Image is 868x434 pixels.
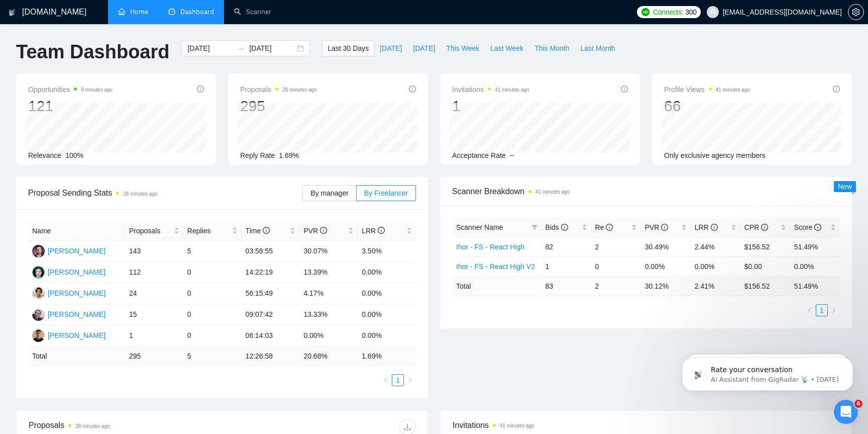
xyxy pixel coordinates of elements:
[667,336,868,407] iframe: Intercom notifications message
[529,40,575,56] button: This Month
[838,183,852,191] span: New
[452,276,541,296] td: Total
[32,331,105,339] a: PR[PERSON_NAME]
[380,43,402,54] span: [DATE]
[848,8,863,16] span: setting
[240,97,317,116] div: 295
[75,423,110,429] time: 28 minutes ago
[561,224,568,231] span: info-circle
[490,43,523,54] span: Last Week
[299,346,358,366] td: 20.68 %
[240,83,317,96] span: Proposals
[48,267,105,278] div: [PERSON_NAME]
[242,325,300,346] td: 06:14:03
[32,308,45,321] img: AK
[816,304,828,316] li: 1
[807,307,813,313] span: left
[591,256,641,276] td: 0
[249,43,295,54] input: End date
[125,325,183,346] td: 1
[32,246,105,254] a: IS[PERSON_NAME]
[691,237,740,256] td: 2.44%
[187,43,233,54] input: Start date
[32,287,45,300] img: DF
[380,374,392,386] button: left
[282,87,316,93] time: 28 minutes ago
[456,263,535,271] a: Ihor - FS - React High V2
[180,8,214,16] span: Dashboard
[242,304,300,325] td: 09:07:42
[125,283,183,304] td: 24
[456,223,503,231] span: Scanner Name
[621,85,628,93] span: info-circle
[691,276,740,296] td: 2.41 %
[695,223,718,231] span: LRR
[28,83,113,96] span: Opportunities
[452,97,529,116] div: 1
[407,377,413,383] span: right
[374,40,407,56] button: [DATE]
[541,256,591,276] td: 1
[310,189,348,197] span: By manager
[320,227,327,234] span: info-circle
[28,346,125,366] td: Total
[452,151,506,159] span: Acceptance Rate
[814,224,821,231] span: info-circle
[580,43,615,54] span: Last Month
[48,330,105,341] div: [PERSON_NAME]
[48,245,105,256] div: [PERSON_NAME]
[804,304,816,316] button: left
[645,223,669,231] span: PVR
[848,4,864,20] button: setting
[711,224,718,231] span: info-circle
[237,44,245,52] span: to
[364,189,408,197] span: By Freelancer
[828,304,840,316] li: Next Page
[546,223,568,231] span: Bids
[834,400,858,424] iframe: Intercom live chat
[125,241,183,262] td: 143
[790,237,840,256] td: 51.49%
[664,83,750,96] span: Profile Views
[358,241,416,262] td: 3.50%
[541,276,591,296] td: 83
[32,266,45,279] img: VM
[392,375,403,386] a: 1
[606,224,613,231] span: info-circle
[453,419,839,431] span: Invitations
[168,8,175,15] span: dashboard
[531,224,537,230] span: filter
[854,400,862,408] span: 6
[183,221,242,241] th: Replies
[123,191,157,197] time: 28 minutes ago
[303,227,327,235] span: PVR
[446,43,479,54] span: This Week
[510,151,514,159] span: --
[9,5,16,21] img: logo
[790,276,840,296] td: 51.49 %
[744,223,768,231] span: CPR
[664,97,750,116] div: 66
[299,325,358,346] td: 0.00%
[409,85,416,93] span: info-circle
[65,151,83,159] span: 100%
[125,346,183,366] td: 295
[16,40,169,64] h1: Team Dashboard
[32,289,105,297] a: DF[PERSON_NAME]
[380,374,392,386] li: Previous Page
[534,43,569,54] span: This Month
[362,227,385,235] span: LRR
[299,241,358,262] td: 30.07%
[242,241,300,262] td: 03:58:55
[358,262,416,283] td: 0.00%
[378,227,385,234] span: info-circle
[28,221,125,241] th: Name
[392,374,404,386] li: 1
[591,276,641,296] td: 2
[413,43,435,54] span: [DATE]
[299,304,358,325] td: 13.33%
[358,325,416,346] td: 0.00%
[183,304,242,325] td: 0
